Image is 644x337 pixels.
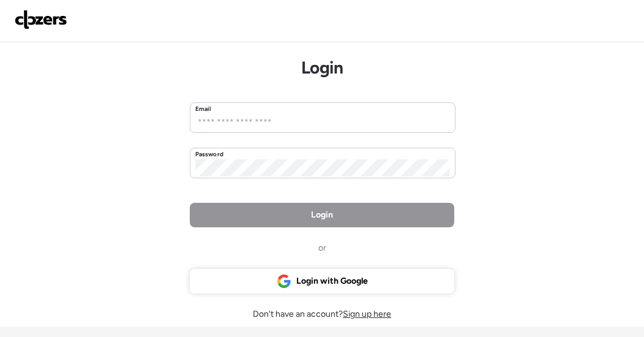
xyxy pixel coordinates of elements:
span: or [318,242,326,254]
label: Email [195,104,211,114]
label: Password [195,150,223,159]
span: Sign up here [343,309,391,319]
img: Logo [15,10,67,29]
span: Don't have an account? [253,308,391,320]
h1: Login [301,57,343,78]
span: Login with Google [296,275,368,287]
span: Login [311,209,333,221]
